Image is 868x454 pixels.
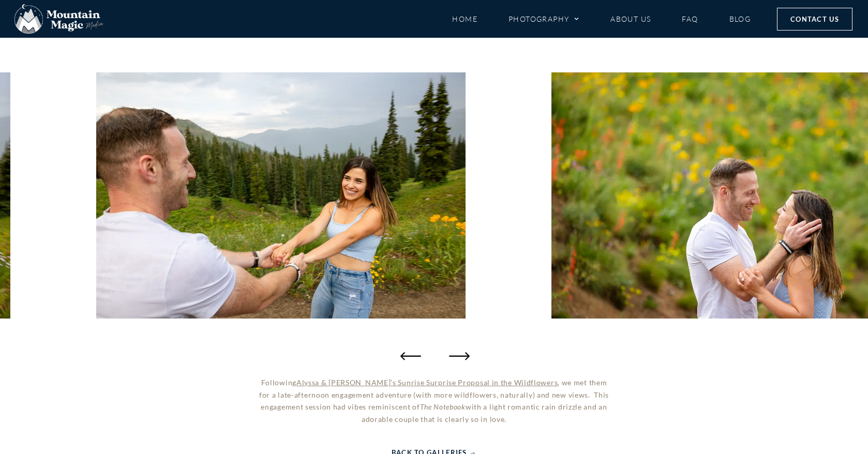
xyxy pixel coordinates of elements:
a: About Us [610,10,651,28]
span: Contact Us [790,13,839,25]
img: Mountain Magic Media photography logo Crested Butte Photographer [14,4,103,34]
a: Blog [729,10,751,28]
img: Washington Gulch wildflowers engagement session wildflower festival Crested Butte photographer Gu... [96,72,466,319]
p: Following , we met them for a late-afternoon engagement adventure (with more wildflowers, natural... [256,376,612,426]
div: Next slide [447,345,468,366]
a: Home [452,10,477,28]
div: 27 / 50 [96,72,466,319]
div: Previous slide [400,345,421,366]
nav: Menu [452,10,751,28]
a: Photography [508,10,579,28]
a: FAQ [682,10,698,28]
a: Contact Us [777,8,852,31]
em: The Notebook [420,402,466,411]
a: Alyssa & [PERSON_NAME]’s Sunrise Surprise Proposal in the Wildflowers [296,378,558,387]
